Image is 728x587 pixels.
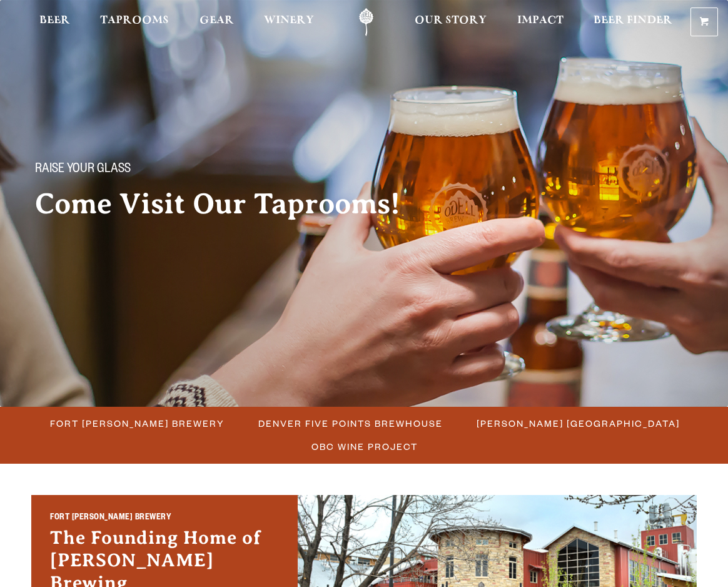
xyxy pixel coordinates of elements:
[200,16,234,26] span: Gear
[517,16,564,26] span: Impact
[469,414,686,432] a: [PERSON_NAME] [GEOGRAPHIC_DATA]
[258,414,443,432] span: Denver Five Points Brewhouse
[256,8,322,36] a: Winery
[594,16,672,26] span: Beer Finder
[191,8,242,36] a: Gear
[509,8,572,36] a: Impact
[100,16,169,26] span: Taprooms
[50,512,279,526] h2: Fort [PERSON_NAME] Brewery
[35,188,425,220] h2: Come Visit Our Taprooms!
[264,16,314,26] span: Winery
[415,16,487,26] span: Our Story
[43,414,231,432] a: Fort [PERSON_NAME] Brewery
[343,8,390,36] a: Odell Home
[92,8,177,36] a: Taprooms
[304,437,424,456] a: OBC Wine Project
[311,437,418,456] span: OBC Wine Project
[35,162,131,178] span: Raise your glass
[477,414,680,432] span: [PERSON_NAME] [GEOGRAPHIC_DATA]
[251,414,449,432] a: Denver Five Points Brewhouse
[50,414,225,432] span: Fort [PERSON_NAME] Brewery
[39,16,70,26] span: Beer
[585,8,680,36] a: Beer Finder
[31,8,78,36] a: Beer
[407,8,495,36] a: Our Story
